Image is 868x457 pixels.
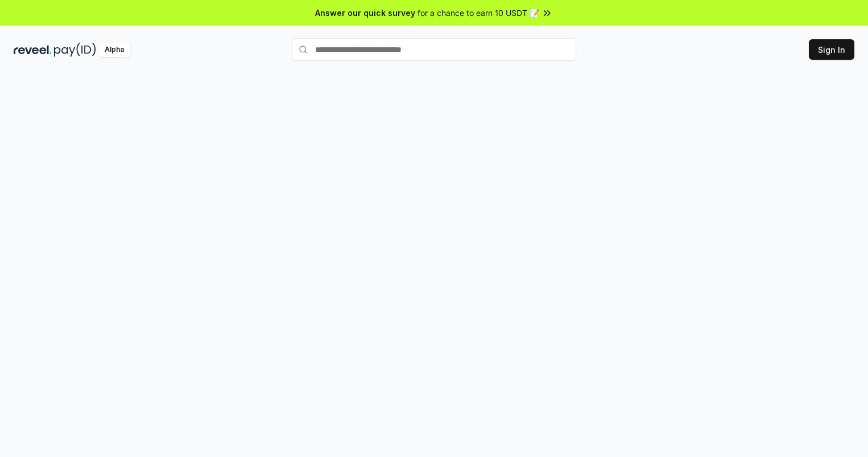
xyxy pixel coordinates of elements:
img: pay_id [54,43,96,57]
img: reveel_dark [14,43,52,57]
span: for a chance to earn 10 USDT 📝 [418,7,539,19]
button: Sign In [809,39,854,60]
span: Answer our quick survey [315,7,415,19]
div: Alpha [98,43,130,57]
